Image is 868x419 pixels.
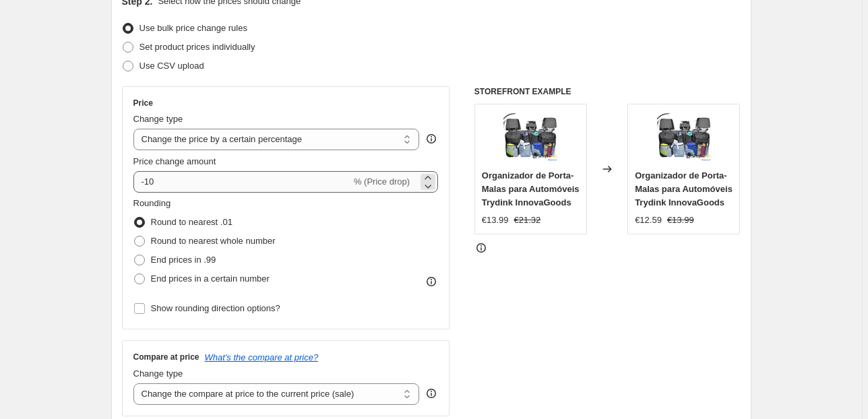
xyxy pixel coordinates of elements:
[482,214,509,227] div: €13.99
[139,61,204,71] span: Use CSV upload
[425,387,438,400] div: help
[657,111,711,165] img: organizador-de-porta-malas-para-automoveis-trydink-innovagoods-603_80x.webp
[133,171,351,193] input: -15
[133,114,183,124] span: Change type
[354,176,410,187] span: % (Price drop)
[133,198,171,208] span: Rounding
[133,156,216,166] span: Price change amount
[151,217,232,227] span: Round to nearest .01
[151,303,280,313] span: Show rounding direction options?
[133,352,199,362] h3: Compare at price
[425,132,438,146] div: help
[667,214,694,227] strike: €13.99
[151,255,216,265] span: End prices in .99
[139,23,247,33] span: Use bulk price change rules
[482,170,580,207] span: Organizador de Porta-Malas para Automóveis Trydink InnovaGoods
[151,236,276,246] span: Round to nearest whole number
[139,42,255,52] span: Set product prices individually
[514,214,541,227] strike: €21.32
[635,214,662,227] div: €12.59
[151,273,270,284] span: End prices in a certain number
[133,98,153,108] h3: Price
[503,111,557,165] img: organizador-de-porta-malas-para-automoveis-trydink-innovagoods-603_80x.webp
[474,86,741,97] h6: STOREFRONT EXAMPLE
[635,170,733,207] span: Organizador de Porta-Malas para Automóveis Trydink InnovaGoods
[133,368,183,379] span: Change type
[205,352,319,362] button: What's the compare at price?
